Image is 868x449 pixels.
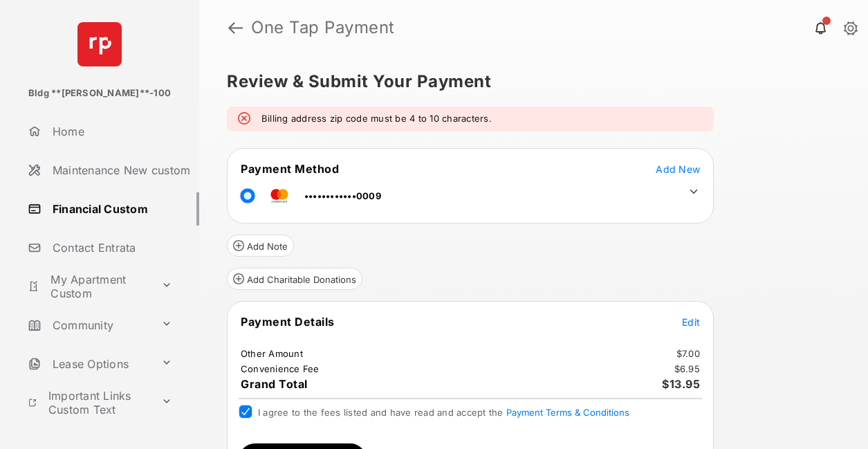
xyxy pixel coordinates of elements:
[22,192,199,226] a: Financial Custom
[22,154,199,187] a: Maintenance New custom
[241,377,308,391] span: Grand Total
[258,407,629,418] span: I agree to the fees listed and have read and accept the
[77,22,122,66] img: svg+xml;base64,PHN2ZyB4bWxucz0iaHR0cDovL3d3dy53My5vcmcvMjAwMC9zdmciIHdpZHRoPSI2NCIgaGVpZ2h0PSI2NC...
[662,377,700,391] span: $13.95
[28,86,171,100] p: Bldg **[PERSON_NAME]**-100
[22,386,156,419] a: Important Links Custom Text
[241,315,335,329] span: Payment Details
[506,407,629,418] button: I agree to the fees listed and have read and accept the
[304,190,381,201] span: ••••••••••••0009
[261,112,492,126] em: Billing address zip code must be 4 to 10 characters.
[22,270,156,303] a: My Apartment Custom
[251,19,395,36] strong: One Tap Payment
[22,347,156,381] a: Lease Options
[674,363,701,375] td: $6.95
[240,347,304,360] td: Other Amount
[682,316,700,328] span: Edit
[227,235,294,257] button: Add Note
[656,162,700,176] button: Add New
[227,268,362,290] button: Add Charitable Donations
[22,115,199,148] a: Home
[656,163,700,175] span: Add New
[227,73,829,90] h5: Review & Submit Your Payment
[240,363,320,375] td: Convenience Fee
[241,162,339,176] span: Payment Method
[682,315,700,329] button: Edit
[22,309,156,342] a: Community
[22,231,199,264] a: Contact Entrata
[676,347,701,360] td: $7.00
